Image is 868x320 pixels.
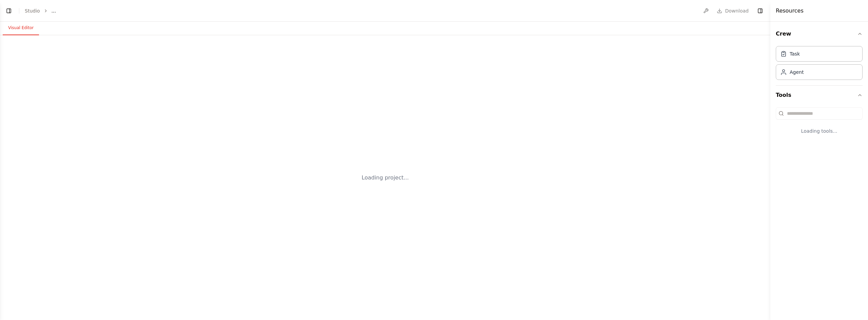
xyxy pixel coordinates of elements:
nav: breadcrumb [25,7,56,14]
h4: Resources [776,7,804,15]
div: Crew [776,43,863,85]
div: Task [790,50,800,57]
div: Agent [790,69,804,76]
button: Show left sidebar [4,6,14,16]
button: Tools [776,86,863,105]
div: Loading tools... [776,122,863,140]
span: ... [52,7,56,14]
button: Hide right sidebar [755,6,765,16]
div: Tools [776,105,863,145]
button: Visual Editor [3,21,39,35]
a: Studio [25,8,40,14]
button: Crew [776,24,863,43]
div: Loading project... [362,174,409,182]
